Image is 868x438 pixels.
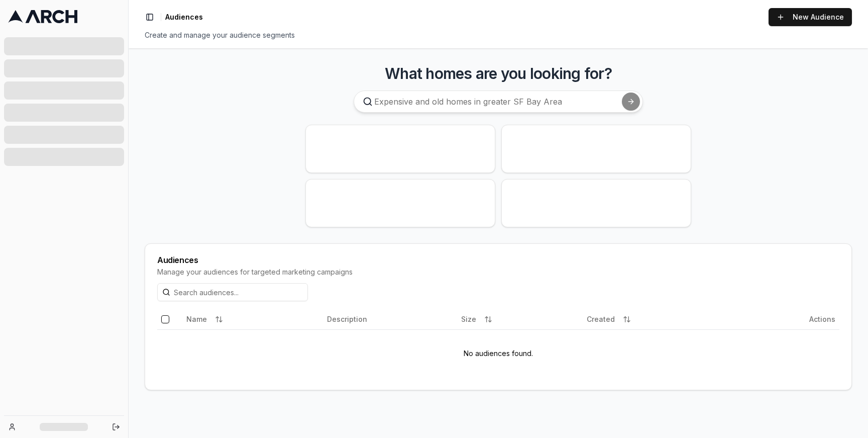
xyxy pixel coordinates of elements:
nav: breadcrumb [165,12,203,22]
input: Search audiences... [157,283,308,301]
h3: What homes are you looking for? [145,64,852,82]
div: Size [461,311,579,327]
div: Audiences [157,256,839,264]
div: Manage your audiences for targeted marketing campaigns [157,267,839,277]
a: New Audience [769,8,852,26]
div: Created [587,311,740,327]
button: Log out [109,420,123,434]
td: No audiences found. [157,329,839,378]
div: Create and manage your audience segments [145,30,852,40]
th: Actions [744,309,839,329]
div: Name [186,311,319,327]
input: Expensive and old homes in greater SF Bay Area [354,91,643,113]
span: Audiences [165,12,203,22]
th: Description [323,309,457,329]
